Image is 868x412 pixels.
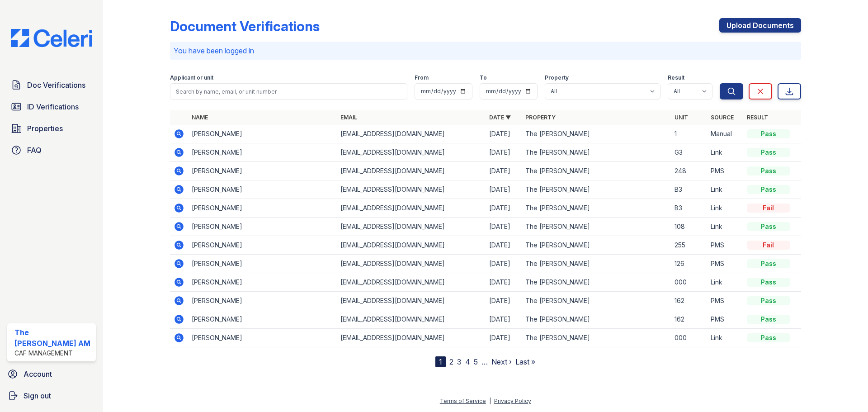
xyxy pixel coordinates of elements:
[747,296,790,305] div: Pass
[522,218,670,236] td: The [PERSON_NAME]
[27,80,85,90] span: Doc Verifications
[668,74,684,81] label: Result
[525,114,556,121] a: Property
[747,114,768,121] a: Result
[522,236,670,255] td: The [PERSON_NAME]
[188,273,337,292] td: [PERSON_NAME]
[747,166,790,175] div: Pass
[486,218,522,236] td: [DATE]
[671,255,707,273] td: 126
[747,278,790,287] div: Pass
[522,125,670,143] td: The [PERSON_NAME]
[671,180,707,199] td: B3
[337,310,486,329] td: [EMAIL_ADDRESS][DOMAIN_NAME]
[747,148,790,157] div: Pass
[707,143,743,162] td: Link
[545,74,569,81] label: Property
[486,125,522,143] td: [DATE]
[719,18,801,33] a: Upload Documents
[192,114,208,121] a: Name
[486,273,522,292] td: [DATE]
[337,218,486,236] td: [EMAIL_ADDRESS][DOMAIN_NAME]
[4,365,99,383] a: Account
[671,218,707,236] td: 108
[337,143,486,162] td: [EMAIL_ADDRESS][DOMAIN_NAME]
[27,123,63,134] span: Properties
[465,357,470,366] a: 4
[522,143,670,162] td: The [PERSON_NAME]
[337,199,486,218] td: [EMAIL_ADDRESS][DOMAIN_NAME]
[27,101,79,112] span: ID Verifications
[4,387,99,405] button: Sign out
[486,329,522,347] td: [DATE]
[747,204,790,213] div: Fail
[170,83,407,99] input: Search by name, email, or unit number
[671,143,707,162] td: G3
[707,162,743,180] td: PMS
[671,199,707,218] td: B3
[747,333,790,342] div: Pass
[188,162,337,180] td: [PERSON_NAME]
[486,143,522,162] td: [DATE]
[188,255,337,273] td: [PERSON_NAME]
[522,199,670,218] td: The [PERSON_NAME]
[188,218,337,236] td: [PERSON_NAME]
[486,292,522,310] td: [DATE]
[707,255,743,273] td: PMS
[7,76,96,94] a: Doc Verifications
[707,292,743,310] td: PMS
[188,125,337,143] td: [PERSON_NAME]
[486,255,522,273] td: [DATE]
[522,292,670,310] td: The [PERSON_NAME]
[671,292,707,310] td: 162
[707,273,743,292] td: Link
[188,180,337,199] td: [PERSON_NAME]
[440,398,486,404] a: Terms of Service
[489,114,511,121] a: Date ▼
[486,199,522,218] td: [DATE]
[337,180,486,199] td: [EMAIL_ADDRESS][DOMAIN_NAME]
[449,357,453,366] a: 2
[494,398,531,404] a: Privacy Policy
[707,218,743,236] td: Link
[337,236,486,255] td: [EMAIL_ADDRESS][DOMAIN_NAME]
[707,329,743,347] td: Link
[671,236,707,255] td: 255
[711,114,734,121] a: Source
[675,114,688,121] a: Unit
[522,255,670,273] td: The [PERSON_NAME]
[489,398,491,404] div: |
[415,74,429,81] label: From
[337,255,486,273] td: [EMAIL_ADDRESS][DOMAIN_NAME]
[480,74,487,81] label: To
[481,356,488,367] span: …
[457,357,462,366] a: 3
[188,199,337,218] td: [PERSON_NAME]
[188,236,337,255] td: [PERSON_NAME]
[671,310,707,329] td: 162
[747,222,790,231] div: Pass
[188,310,337,329] td: [PERSON_NAME]
[671,329,707,347] td: 000
[7,119,96,137] a: Properties
[24,369,52,379] span: Account
[24,390,51,401] span: Sign out
[188,292,337,310] td: [PERSON_NAME]
[14,349,92,358] div: CAF Management
[27,145,42,156] span: FAQ
[188,143,337,162] td: [PERSON_NAME]
[474,357,478,366] a: 5
[337,292,486,310] td: [EMAIL_ADDRESS][DOMAIN_NAME]
[170,74,213,81] label: Applicant or unit
[170,18,320,34] div: Document Verifications
[522,273,670,292] td: The [PERSON_NAME]
[747,185,790,194] div: Pass
[707,125,743,143] td: Manual
[435,356,446,367] div: 1
[747,315,790,324] div: Pass
[337,329,486,347] td: [EMAIL_ADDRESS][DOMAIN_NAME]
[188,329,337,347] td: [PERSON_NAME]
[337,273,486,292] td: [EMAIL_ADDRESS][DOMAIN_NAME]
[707,310,743,329] td: PMS
[486,180,522,199] td: [DATE]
